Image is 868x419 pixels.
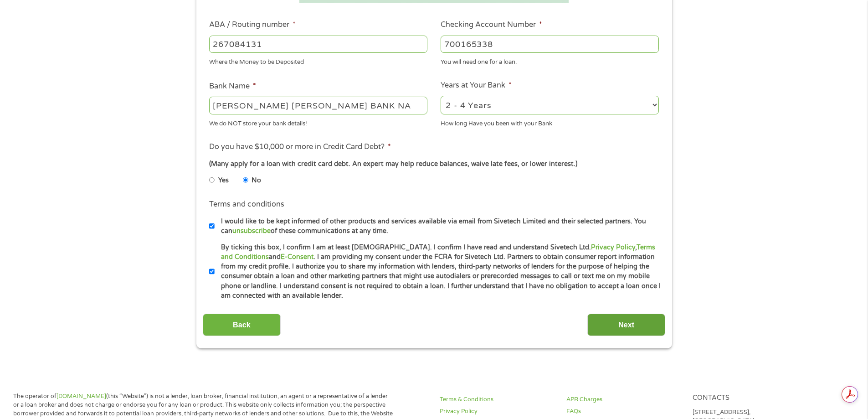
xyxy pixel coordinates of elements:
label: Do you have $10,000 or more in Credit Card Debt? [209,142,391,152]
label: ABA / Routing number [209,20,296,30]
a: FAQs [566,407,682,416]
div: (Many apply for a loan with credit card debt. An expert may help reduce balances, waive late fees... [209,159,658,169]
label: Years at Your Bank [441,81,512,90]
label: Checking Account Number [441,20,542,30]
a: APR Charges [566,395,682,404]
input: 345634636 [441,36,659,53]
input: Back [203,314,281,336]
div: You will need one for a loan. [441,55,659,67]
label: Terms and conditions [209,200,284,209]
a: [DOMAIN_NAME] [56,393,106,400]
label: No [252,176,261,186]
div: Where the Money to be Deposited [209,55,427,67]
input: 263177916 [209,36,427,53]
div: We do NOT store your bank details! [209,116,427,128]
a: unsubscribe [232,227,271,235]
a: E-Consent [281,253,313,261]
a: Privacy Policy [440,407,555,416]
label: By ticking this box, I confirm I am at least [DEMOGRAPHIC_DATA]. I confirm I have read and unders... [215,243,662,301]
h4: Contacts [693,394,808,403]
label: Bank Name [209,82,256,91]
label: Yes [218,176,229,186]
div: How long Have you been with your Bank [441,116,659,128]
a: Terms and Conditions [221,243,655,261]
input: Next [587,314,665,336]
a: Privacy Policy [591,243,635,251]
label: I would like to be kept informed of other products and services available via email from Sivetech... [215,217,662,236]
a: Terms & Conditions [440,395,555,404]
